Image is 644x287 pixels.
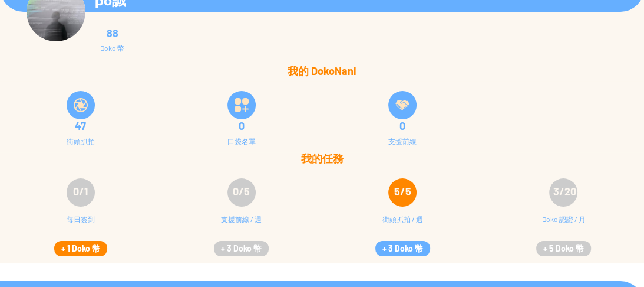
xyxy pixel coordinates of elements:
[67,214,95,237] div: 每日簽到
[329,120,476,132] div: 0
[100,27,124,39] div: 88
[233,185,250,198] span: 0/5
[100,44,124,52] div: Doko 幣
[74,98,88,112] img: snapShot.svg
[7,120,154,132] div: 47
[394,185,411,198] span: 5/5
[375,241,430,256] button: + 3 Doko 幣
[235,98,249,112] img: bucketListIcon.svg
[388,137,417,145] div: 支援前線
[536,241,591,256] button: + 5 Doko 幣
[553,185,576,198] span: 3/20
[67,137,95,145] div: 街頭抓拍
[221,214,262,237] div: 支援前線 / 週
[54,241,107,256] button: + 1 Doko 幣
[382,214,423,237] div: 街頭抓拍 / 週
[168,120,315,132] div: 0
[214,241,269,256] button: + 3 Doko 幣
[73,185,88,198] span: 0/1
[541,214,585,237] div: Doko 認證 / 月
[227,137,256,145] div: 口袋名單
[395,98,409,112] img: frontLineSupply.svg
